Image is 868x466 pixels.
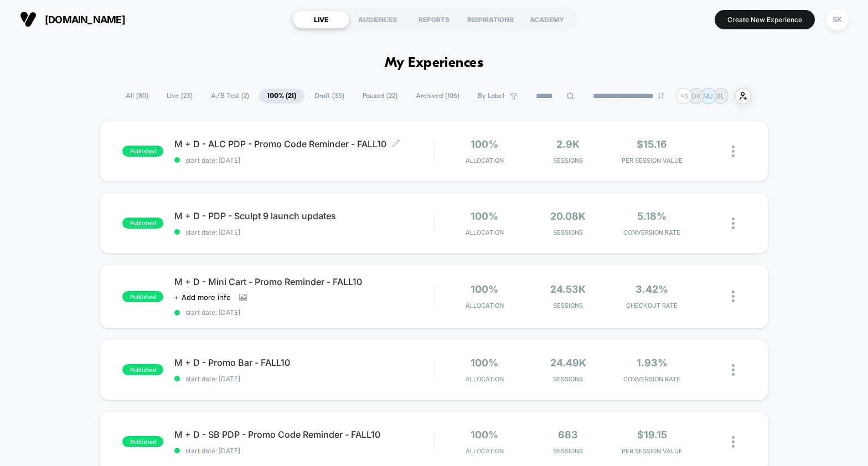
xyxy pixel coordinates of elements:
[306,89,353,103] span: Draft ( 35 )
[613,302,691,309] span: CHECKOUT RATE
[635,283,668,295] span: 3.42%
[637,357,668,369] span: 1.93%
[158,89,201,103] span: Live ( 23 )
[174,293,231,302] span: + Add more info
[174,447,433,455] span: start date: [DATE]
[691,92,701,100] p: DK
[174,210,433,221] span: M + D - PDP - Sculpt 9 launch updates
[732,146,735,157] img: close
[45,14,125,25] span: [DOMAIN_NAME]
[529,157,607,164] span: Sessions
[637,429,667,441] span: $19.15
[293,11,349,28] div: LIVE
[471,210,498,222] span: 100%
[613,229,691,236] span: CONVERSION RATE
[174,228,433,236] span: start date: [DATE]
[613,375,691,383] span: CONVERSION RATE
[117,89,157,103] span: All ( 80 )
[826,9,848,30] div: SK
[676,88,692,104] div: + 6
[550,357,586,369] span: 24.49k
[471,357,498,369] span: 100%
[406,11,462,28] div: REPORTS
[715,10,815,29] button: Create New Experience
[385,55,484,71] h1: My Experiences
[259,89,304,103] span: 100% ( 21 )
[174,276,433,287] span: M + D - Mini Cart - Promo Reminder - FALL10
[174,308,433,317] span: start date: [DATE]
[407,89,468,103] span: Archived ( 106 )
[550,210,586,222] span: 20.08k
[354,89,406,103] span: Paused ( 22 )
[732,436,735,448] img: close
[550,283,586,295] span: 24.53k
[716,92,725,100] p: BL
[478,92,504,100] span: By Label
[122,364,163,375] span: published
[732,291,735,302] img: close
[466,375,504,383] span: Allocation
[471,138,498,150] span: 100%
[466,157,504,164] span: Allocation
[466,229,504,236] span: Allocation
[637,138,667,150] span: $15.16
[203,89,257,103] span: A/B Test ( 2 )
[471,283,498,295] span: 100%
[529,302,607,309] span: Sessions
[466,447,504,455] span: Allocation
[732,364,735,376] img: close
[122,436,163,447] span: published
[658,92,664,99] img: end
[174,156,433,164] span: start date: [DATE]
[462,11,519,28] div: INSPIRATIONS
[174,429,433,440] span: M + D - SB PDP - Promo Code Reminder - FALL10
[556,138,580,150] span: 2.9k
[122,218,163,229] span: published
[349,11,406,28] div: AUDIENCES
[613,157,691,164] span: PER SESSION VALUE
[529,375,607,383] span: Sessions
[529,447,607,455] span: Sessions
[122,291,163,302] span: published
[703,92,713,100] p: MJ
[466,302,504,309] span: Allocation
[20,11,37,28] img: Visually logo
[174,357,433,368] span: M + D - Promo Bar - FALL10
[471,429,498,441] span: 100%
[732,218,735,229] img: close
[122,146,163,157] span: published
[529,229,607,236] span: Sessions
[823,8,851,31] button: SK
[519,11,575,28] div: ACADEMY
[558,429,578,441] span: 683
[174,375,433,383] span: start date: [DATE]
[17,11,128,28] button: [DOMAIN_NAME]
[174,138,433,149] span: M + D - ALC PDP - Promo Code Reminder - FALL10
[613,447,691,455] span: PER SESSION VALUE
[637,210,666,222] span: 5.18%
